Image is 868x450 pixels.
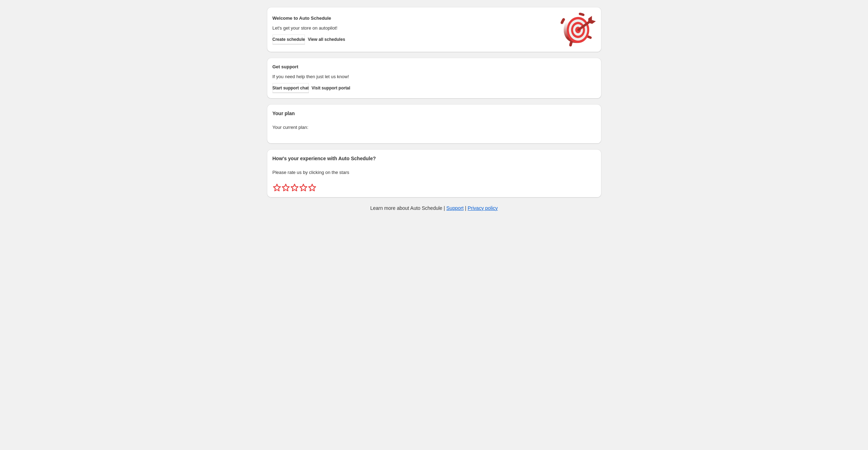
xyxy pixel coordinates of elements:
button: Create schedule [273,35,305,44]
span: Start support chat [273,85,309,91]
p: If you need help then just let us know! [273,73,554,80]
p: Learn more about Auto Schedule | | [370,205,498,212]
h2: Welcome to Auto Schedule [273,15,554,22]
a: Visit support portal [312,83,350,93]
span: View all schedules [308,37,345,42]
a: Start support chat [273,83,309,93]
h2: Your plan [273,110,596,117]
p: Your current plan: [273,124,596,131]
a: Support [447,205,464,211]
p: Please rate us by clicking on the stars [273,169,596,176]
a: Privacy policy [468,205,498,211]
p: Let's get your store on autopilot! [273,25,554,32]
h2: How's your experience with Auto Schedule? [273,155,596,162]
span: Visit support portal [312,85,350,91]
button: View all schedules [308,35,345,44]
span: Create schedule [273,37,305,42]
h2: Get support [273,63,554,70]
